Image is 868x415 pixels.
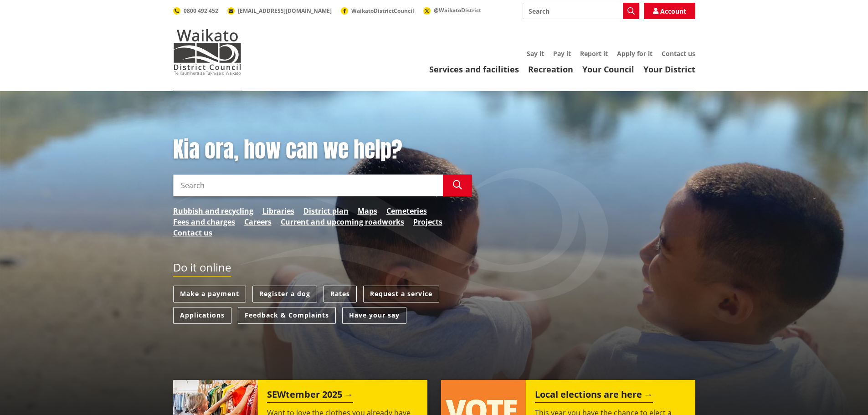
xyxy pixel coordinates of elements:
a: Report it [580,49,608,58]
a: Say it [527,49,544,58]
a: District plan [303,205,349,216]
a: @WaikatoDistrict [423,6,481,14]
a: WaikatoDistrictCouncil [341,7,414,15]
input: Search input [523,3,639,19]
h1: Kia ora, how can we help? [173,137,472,163]
a: Contact us [173,227,212,238]
span: @WaikatoDistrict [434,6,481,14]
a: Recreation [528,64,573,75]
a: Rates [324,286,357,302]
a: Rubbish and recycling [173,205,253,216]
a: Services and facilities [429,64,519,75]
a: Libraries [262,205,294,216]
a: 0800 492 452 [173,7,218,15]
a: Maps [358,205,377,216]
h2: Do it online [173,261,231,277]
h2: SEWtember 2025 [267,389,353,403]
a: Have your say [342,307,406,324]
a: Cemeteries [386,205,427,216]
span: 0800 492 452 [184,7,218,15]
a: Fees and charges [173,216,235,227]
a: Request a service [363,286,439,302]
a: [EMAIL_ADDRESS][DOMAIN_NAME] [227,7,332,15]
a: Your Council [582,64,634,75]
a: Projects [413,216,442,227]
a: Current and upcoming roadworks [281,216,404,227]
img: Waikato District Council - Te Kaunihera aa Takiwaa o Waikato [173,29,241,75]
h2: Local elections are here [535,389,653,403]
a: Pay it [553,49,571,58]
a: Apply for it [617,49,652,58]
a: Contact us [662,49,695,58]
span: WaikatoDistrictCouncil [351,7,414,15]
a: Your District [643,64,695,75]
a: Account [644,3,695,19]
a: Feedback & Complaints [238,307,336,324]
a: Careers [244,216,272,227]
a: Make a payment [173,286,246,302]
a: Register a dog [252,286,317,302]
span: [EMAIL_ADDRESS][DOMAIN_NAME] [238,7,332,15]
a: Applications [173,307,231,324]
input: Search input [173,174,443,196]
